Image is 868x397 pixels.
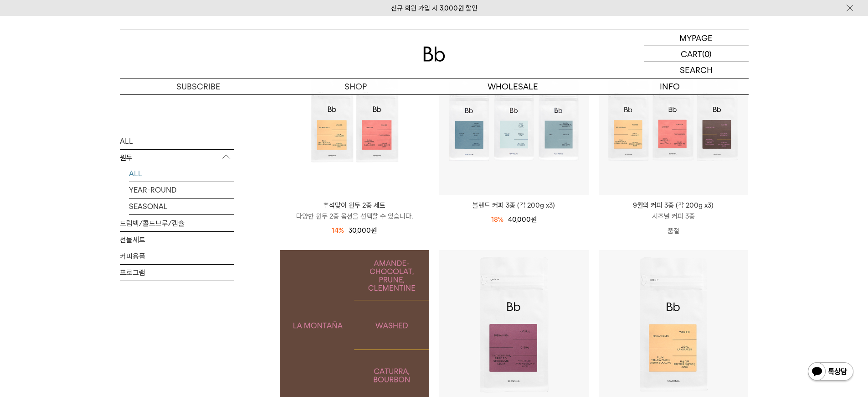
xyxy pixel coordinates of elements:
[599,211,748,222] p: 시즈널 커피 3종
[371,226,377,235] span: 원
[120,215,234,231] a: 드립백/콜드브루/캡슐
[807,361,854,383] img: 카카오톡 채널 1:1 채팅 버튼
[129,198,234,214] a: SEASONAL
[332,225,344,236] div: 14%
[491,214,503,225] div: 18%
[644,46,749,62] a: CART (0)
[280,200,429,222] a: 추석맞이 원두 2종 세트 다양한 원두 2종 옵션을 선택할 수 있습니다.
[599,46,748,195] img: 9월의 커피 3종 (각 200g x3)
[120,133,234,149] a: ALL
[391,4,478,12] a: 신규 회원 가입 시 3,000원 할인
[644,30,749,46] a: MYPAGE
[599,200,748,222] a: 9월의 커피 3종 (각 200g x3) 시즈널 커피 3종
[120,248,234,264] a: 커피용품
[423,47,445,62] img: 로고
[120,231,234,247] a: 선물세트
[679,30,713,46] p: MYPAGE
[129,165,234,181] a: ALL
[599,222,748,240] p: 품절
[680,62,713,78] p: SEARCH
[120,149,234,166] p: 원두
[280,200,429,211] p: 추석맞이 원두 2종 세트
[599,200,748,211] p: 9월의 커피 3종 (각 200g x3)
[439,200,589,211] a: 블렌드 커피 3종 (각 200g x3)
[434,78,591,94] p: WHOLESALE
[280,46,429,195] img: 추석맞이 원두 2종 세트
[120,78,277,94] a: SUBSCRIBE
[277,78,434,94] a: SHOP
[702,46,712,62] p: (0)
[349,226,377,235] span: 30,000
[591,78,749,94] p: INFO
[129,182,234,198] a: YEAR-ROUND
[439,46,589,195] img: 블렌드 커피 3종 (각 200g x3)
[508,215,537,224] span: 40,000
[280,211,429,222] p: 다양한 원두 2종 옵션을 선택할 수 있습니다.
[120,264,234,280] a: 프로그램
[681,46,702,62] p: CART
[531,215,537,224] span: 원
